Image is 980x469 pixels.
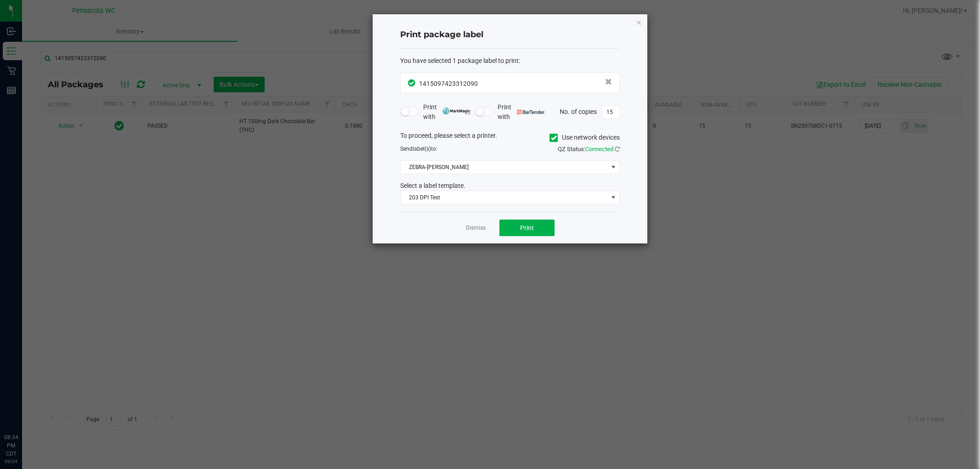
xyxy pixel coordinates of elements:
[393,131,627,145] div: To proceed, please select a printer.
[423,102,470,122] span: Print with
[413,146,431,152] span: label(s)
[419,80,478,87] span: 1415097423312090
[520,224,534,232] span: Print
[499,220,555,236] button: Print
[517,110,545,114] img: bartender.png
[549,133,620,142] label: Use network devices
[400,57,519,64] span: You have selected 1 package label to print
[466,224,486,232] a: Dismiss
[401,161,608,174] span: ZEBRA-[PERSON_NAME]
[558,146,620,153] span: QZ Status:
[400,29,620,41] h4: Print package label
[9,396,37,423] iframe: Resource center
[401,191,608,204] span: 203 DPI Test
[400,146,437,152] span: Send to:
[442,107,470,114] img: mark_magic_cybra.png
[560,107,597,115] span: No. of copies
[585,146,613,153] span: Connected
[408,78,417,88] span: In Sync
[498,102,545,122] span: Print with
[393,181,627,191] div: Select a label template.
[400,56,620,66] div: :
